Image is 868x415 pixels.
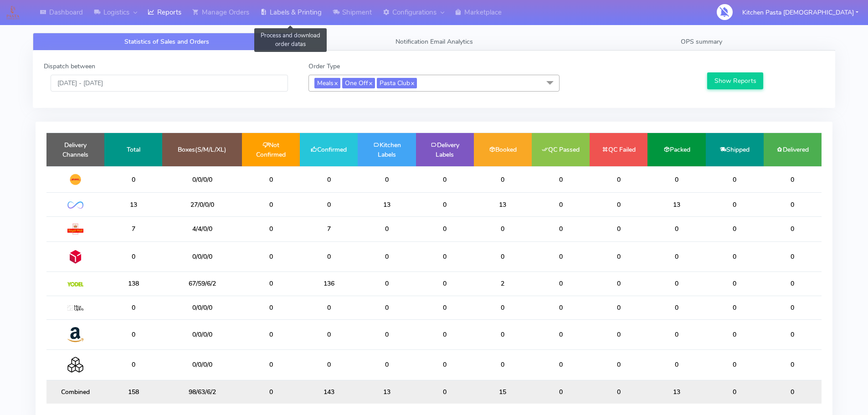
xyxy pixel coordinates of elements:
[314,78,340,88] span: Meals
[104,133,162,166] td: Total
[590,241,647,272] td: 0
[44,61,95,71] label: Dispatch between
[647,380,705,404] td: 13
[532,193,590,216] td: 0
[104,272,162,296] td: 138
[104,350,162,380] td: 0
[416,296,474,319] td: 0
[162,216,242,241] td: 4/4/0/0
[104,296,162,319] td: 0
[358,193,416,216] td: 13
[300,216,358,241] td: 7
[647,350,705,380] td: 0
[162,166,242,193] td: 0/0/0/0
[764,350,822,380] td: 0
[308,61,340,71] label: Order Type
[416,193,474,216] td: 0
[377,78,417,88] span: Pasta Club
[706,319,764,349] td: 0
[764,193,822,216] td: 0
[410,78,414,87] a: x
[358,133,416,166] td: Kitchen Labels
[162,319,242,349] td: 0/0/0/0
[104,319,162,349] td: 0
[358,350,416,380] td: 0
[300,272,358,296] td: 136
[358,166,416,193] td: 0
[735,3,865,22] button: Kitchen Pasta [DEMOGRAPHIC_DATA]
[590,133,647,166] td: QC Failed
[706,166,764,193] td: 0
[590,380,647,404] td: 0
[590,166,647,193] td: 0
[474,193,532,216] td: 13
[104,241,162,272] td: 0
[300,380,358,404] td: 143
[162,241,242,272] td: 0/0/0/0
[647,272,705,296] td: 0
[647,296,705,319] td: 0
[162,272,242,296] td: 67/59/6/2
[104,216,162,241] td: 7
[162,133,242,166] td: Boxes(S/M/L/XL)
[647,193,705,216] td: 13
[300,350,358,380] td: 0
[647,216,705,241] td: 0
[764,296,822,319] td: 0
[67,201,83,209] img: OnFleet
[67,224,83,235] img: Royal Mail
[416,272,474,296] td: 0
[242,296,300,319] td: 0
[474,350,532,380] td: 0
[532,241,590,272] td: 0
[242,216,300,241] td: 0
[358,216,416,241] td: 0
[162,350,242,380] td: 0/0/0/0
[416,133,474,166] td: Delivery Labels
[46,133,104,166] td: Delivery Channels
[706,380,764,404] td: 0
[242,133,300,166] td: Not Confirmed
[67,249,83,265] img: DPD
[334,78,338,87] a: x
[590,272,647,296] td: 0
[706,133,764,166] td: Shipped
[647,133,705,166] td: Packed
[67,174,83,185] img: DHL
[67,282,83,287] img: Yodel
[706,296,764,319] td: 0
[532,319,590,349] td: 0
[416,350,474,380] td: 0
[532,380,590,404] td: 0
[368,78,372,87] a: x
[300,319,358,349] td: 0
[300,241,358,272] td: 0
[764,319,822,349] td: 0
[532,350,590,380] td: 0
[162,380,242,404] td: 98/63/6/2
[358,296,416,319] td: 0
[707,72,763,89] button: Show Reports
[242,319,300,349] td: 0
[706,216,764,241] td: 0
[162,193,242,216] td: 27/0/0/0
[124,37,209,46] span: Statistics of Sales and Orders
[416,380,474,404] td: 0
[51,75,288,92] input: Pick the Daterange
[590,319,647,349] td: 0
[300,133,358,166] td: Confirmed
[358,272,416,296] td: 0
[300,296,358,319] td: 0
[104,380,162,404] td: 158
[590,296,647,319] td: 0
[162,296,242,319] td: 0/0/0/0
[764,166,822,193] td: 0
[764,380,822,404] td: 0
[416,241,474,272] td: 0
[681,37,722,46] span: OPS summary
[358,241,416,272] td: 0
[474,272,532,296] td: 2
[706,241,764,272] td: 0
[647,166,705,193] td: 0
[706,272,764,296] td: 0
